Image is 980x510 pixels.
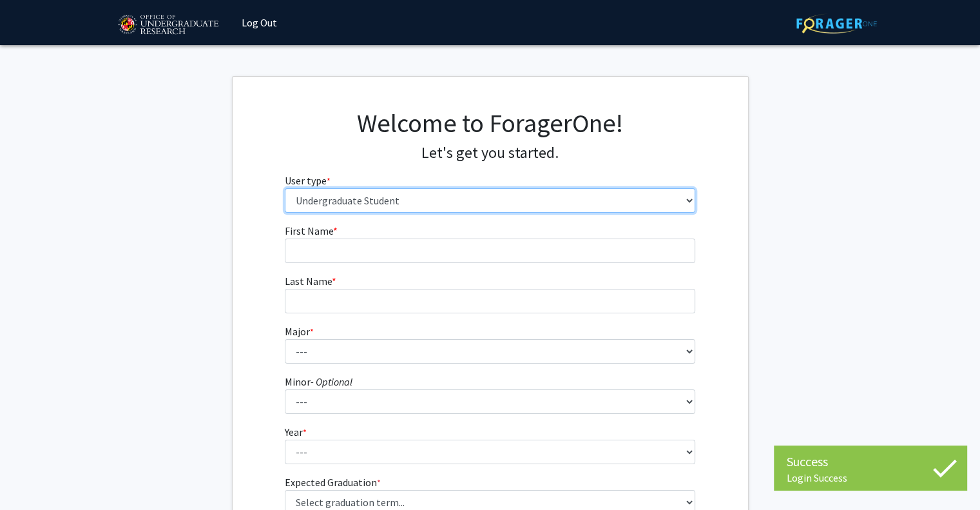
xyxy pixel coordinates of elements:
label: Expected Graduation [285,475,381,490]
h1: Welcome to ForagerOne! [285,108,695,139]
i: - Optional [311,375,352,388]
h4: Let's get you started. [285,144,695,162]
label: Major [285,324,314,339]
iframe: Chat [10,452,55,500]
span: Last Name [285,275,332,288]
span: First Name [285,224,333,237]
label: Minor [285,374,352,389]
div: Success [787,452,954,471]
label: Year [285,424,307,440]
img: University of Maryland Logo [113,9,222,41]
div: Login Success [787,471,954,484]
img: ForagerOne Logo [796,14,877,34]
label: User type [285,173,331,188]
